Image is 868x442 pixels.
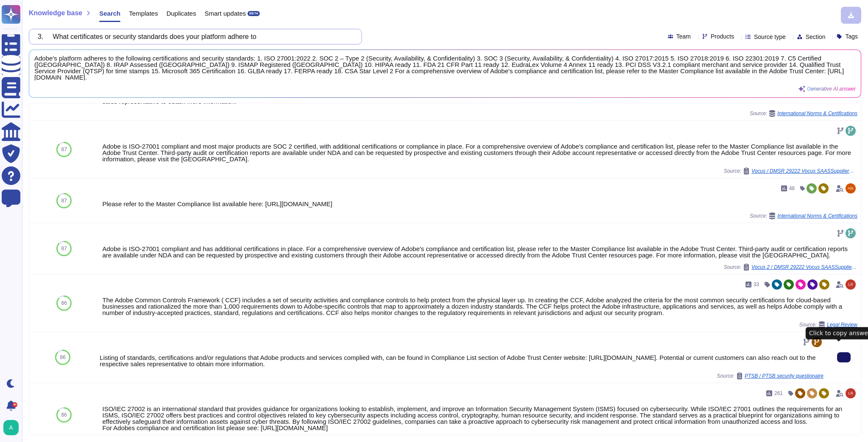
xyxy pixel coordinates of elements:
[751,265,857,270] span: Vocus 2 / DMSR 29222 Vocus SAASSupplierSecurityQuestionnaire
[102,92,857,105] div: Listing of standards, certifications and/or regulations that Adobe products and services complied...
[167,10,196,17] span: Duplicates
[806,34,826,40] span: Section
[33,29,353,44] input: Search a question or template...
[745,373,823,378] span: PTSB / PTSB security questionaire
[789,186,795,191] span: 48
[774,391,783,396] span: 261
[676,33,691,39] span: Team
[34,55,856,80] span: Adobe's platform adheres to the following certifications and security standards: 1. ISO 27001:202...
[99,10,120,17] span: Search
[129,10,158,17] span: Templates
[754,282,759,287] span: 33
[724,264,857,271] span: Source:
[12,402,17,407] div: 9+
[61,246,67,251] span: 87
[799,321,857,328] span: Source:
[807,86,856,91] span: Generative AI answer
[754,34,786,40] span: Source type
[777,213,857,218] span: International Norms & Certifications
[724,168,857,174] span: Source:
[845,33,858,39] span: Tags
[102,143,857,162] div: Adobe is ISO-27001 compliant and most major products are SOC 2 certified, with additional certifi...
[248,11,260,16] div: BETA
[61,301,67,306] span: 86
[100,354,823,367] div: Listing of standards, certifications and/or regulations that Adobe products and services complied...
[3,420,19,435] img: user
[102,406,857,431] div: ISO/IEC 27002 is an international standard that provides guidance for organizations looking to es...
[846,183,856,193] img: user
[2,418,25,437] button: user
[846,279,856,290] img: user
[827,322,857,327] span: Legal Review
[61,198,67,203] span: 87
[846,388,856,398] img: user
[60,355,65,360] span: 86
[61,412,67,417] span: 86
[717,373,823,379] span: Source:
[61,147,67,152] span: 87
[750,213,857,219] span: Source:
[777,111,857,116] span: International Norms & Certifications
[711,33,734,39] span: Products
[102,246,857,258] div: Adobe is ISO-27001 compliant and has additional certifications in place. For a comprehensive over...
[205,10,246,17] span: Smart updates
[102,201,857,207] div: Please refer to the Master Compliance list available here: [URL][DOMAIN_NAME]
[102,297,857,316] div: The Adobe Common Controls Framework ( CCF) includes a set of security activities and compliance c...
[751,169,857,174] span: Vocus / DMSR 29222 Vocus SAASSupplierSecurityQuestionnaire
[750,110,857,117] span: Source:
[29,10,82,17] span: Knowledge base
